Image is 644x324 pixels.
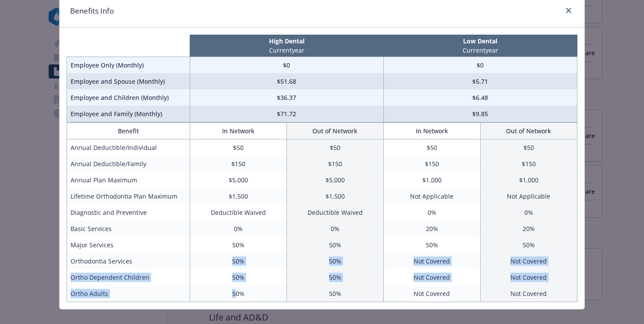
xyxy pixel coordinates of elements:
td: Not Covered [383,269,480,285]
td: Ortho Adults [67,285,190,302]
td: $51.68 [190,73,383,89]
td: 50% [287,285,383,302]
p: Low Dental [385,36,575,46]
td: Not Covered [480,285,577,302]
td: $150 [480,156,577,172]
td: 50% [383,237,480,253]
td: Annual Plan Maximum [67,172,190,188]
td: Not Applicable [383,188,480,204]
td: 50% [287,237,383,253]
td: Diagnostic and Preventive [67,204,190,221]
td: Not Covered [383,285,480,302]
td: $50 [383,139,480,156]
td: Basic Services [67,221,190,237]
td: 50% [190,237,287,253]
td: 0% [190,221,287,237]
td: $150 [383,156,480,172]
td: $150 [190,156,287,172]
td: Lifetime Orthodontia Plan Maximum [67,188,190,204]
td: $6.48 [383,89,577,106]
td: Not Covered [480,269,577,285]
td: $5.71 [383,73,577,89]
td: $5,000 [287,172,383,188]
td: 50% [287,269,383,285]
td: $150 [287,156,383,172]
td: 50% [190,269,287,285]
td: Employee Only (Monthly) [67,57,190,74]
td: 0% [287,221,383,237]
th: In Network [383,123,480,139]
td: Employee and Family (Monthly) [67,106,190,122]
td: Major Services [67,237,190,253]
td: 50% [287,253,383,269]
td: 20% [480,221,577,237]
td: Deductible Waived [190,204,287,221]
td: 20% [383,221,480,237]
td: $1,500 [287,188,383,204]
td: Not Covered [383,253,480,269]
th: Benefit [67,123,190,139]
td: Not Covered [480,253,577,269]
td: 0% [480,204,577,221]
th: intentionally left blank [67,35,190,57]
h1: Benefits Info [70,5,114,17]
p: High Dental [191,36,382,46]
td: $1,000 [383,172,480,188]
td: Ortho Dependent Children [67,269,190,285]
td: 50% [190,285,287,302]
td: $0 [190,57,383,74]
p: Current year [385,46,575,55]
td: Deductible Waived [287,204,383,221]
td: Employee and Children (Monthly) [67,89,190,106]
td: 0% [383,204,480,221]
td: $50 [190,139,287,156]
td: Annual Deductible/Individual [67,139,190,156]
p: Current year [191,46,382,55]
td: Not Applicable [480,188,577,204]
td: $0 [383,57,577,74]
th: Out of Network [480,123,577,139]
td: 50% [480,237,577,253]
th: Out of Network [287,123,383,139]
td: $1,000 [480,172,577,188]
td: Annual Deductible/Family [67,156,190,172]
td: 50% [190,253,287,269]
td: $71.72 [190,106,383,122]
td: Orthodontia Services [67,253,190,269]
a: close [563,5,574,16]
td: $1,500 [190,188,287,204]
td: Employee and Spouse (Monthly) [67,73,190,89]
td: $9.85 [383,106,577,122]
td: $50 [287,139,383,156]
td: $36.37 [190,89,383,106]
td: $50 [480,139,577,156]
td: $5,000 [190,172,287,188]
th: In Network [190,123,287,139]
